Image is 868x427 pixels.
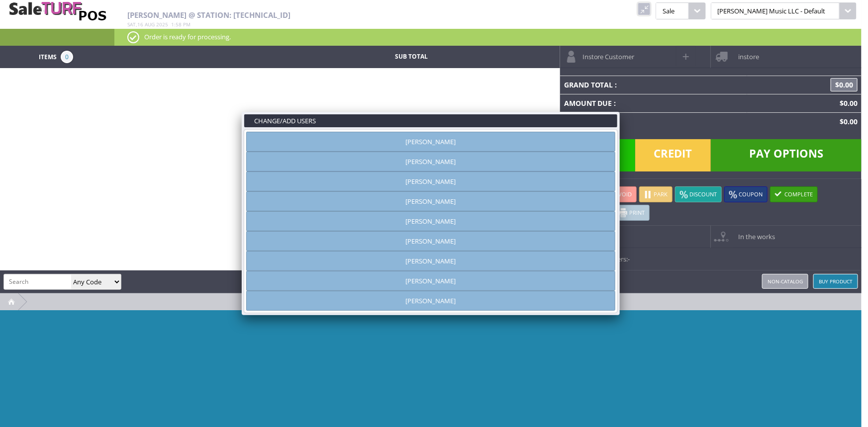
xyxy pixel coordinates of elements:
[246,171,615,191] a: [PERSON_NAME]
[246,271,615,291] a: [PERSON_NAME]
[246,211,615,231] a: [PERSON_NAME]
[246,191,615,211] a: [PERSON_NAME]
[611,103,629,121] a: Close
[246,251,615,271] a: [PERSON_NAME]
[246,231,615,251] a: [PERSON_NAME]
[246,152,615,171] a: [PERSON_NAME]
[246,291,615,311] a: [PERSON_NAME]
[244,114,617,127] h3: CHANGE/ADD USERS
[246,132,615,152] a: [PERSON_NAME]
